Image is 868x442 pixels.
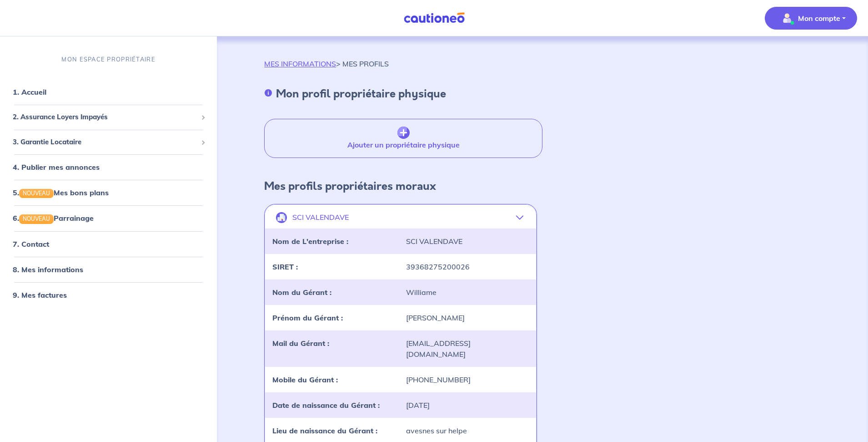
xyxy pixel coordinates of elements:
img: illu_company.svg [276,212,287,223]
img: archivate [397,127,410,139]
img: illu_account_valid_menu.svg [780,11,794,25]
p: SCI VALENDAVE [292,213,349,222]
a: 1. Accueil [13,87,46,97]
div: [PHONE_NUMBER] [401,374,534,385]
a: 6.NOUVEAUParrainage [13,213,94,223]
a: 9. Mes factures [13,290,67,300]
h4: Mon profil propriétaire physique [276,87,446,101]
p: Mon compte [798,13,840,24]
div: 39368275200026 [401,261,534,272]
h4: Mes profils propriétaires moraux [264,180,436,193]
strong: Date de naissance du Gérant : [272,401,380,410]
strong: Lieu de naissance du Gérant : [272,426,377,435]
strong: Nom du Gérant : [272,288,331,297]
a: 8. Mes informations [13,265,83,274]
button: illu_account_valid_menu.svgMon compte [765,7,857,30]
strong: Prénom du Gérant : [272,313,343,322]
div: 1. Accueil [4,83,213,101]
div: 7. Contact [4,235,213,253]
div: [EMAIL_ADDRESS][DOMAIN_NAME] [401,338,534,360]
div: 8. Mes informations [4,260,213,279]
strong: Mail du Gérant : [272,339,329,348]
div: 2. Assurance Loyers Impayés [4,108,213,126]
strong: Mobile du Gérant : [272,375,338,384]
div: [PERSON_NAME] [401,312,534,323]
a: MES INFORMATIONS [264,59,336,68]
button: Ajouter un propriétaire physique [264,119,542,158]
div: Williame [401,287,534,298]
a: 5.NOUVEAUMes bons plans [13,188,109,197]
a: 4. Publier mes annonces [13,163,100,172]
a: 7. Contact [13,239,49,249]
div: 6.NOUVEAUParrainage [4,209,213,227]
button: SCI VALENDAVE [265,207,536,229]
div: 4. Publier mes annonces [4,158,213,176]
div: [DATE] [401,400,534,411]
img: Cautioneo [400,12,468,24]
span: 3. Garantie Locataire [13,137,197,147]
p: MON ESPACE PROPRIÉTAIRE [61,55,155,64]
span: 2. Assurance Loyers Impayés [13,112,197,122]
strong: SIRET : [272,262,298,271]
strong: Nom de L'entreprise : [272,237,348,246]
div: SCI VALENDAVE [401,236,534,247]
div: 9. Mes factures [4,286,213,304]
div: avesnes sur helpe [401,425,534,436]
p: > MES PROFILS [264,58,389,69]
div: 3. Garantie Locataire [4,133,213,151]
div: 5.NOUVEAUMes bons plans [4,183,213,202]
